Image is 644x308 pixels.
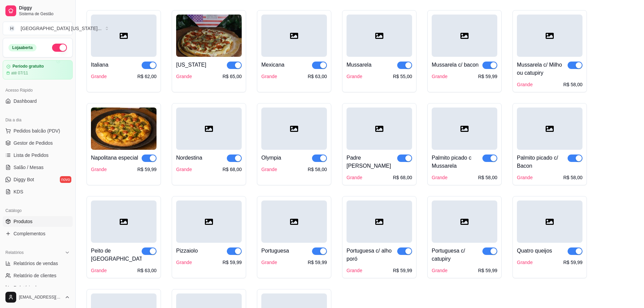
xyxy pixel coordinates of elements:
div: [US_STATE] [176,61,206,69]
a: Dashboard [3,96,73,106]
div: [GEOGRAPHIC_DATA] [US_STATE] ... [21,25,101,32]
div: Grande [432,174,448,181]
div: R$ 62,00 [137,73,157,80]
span: Relatórios de vendas [14,260,58,267]
div: Mexicana [261,61,284,69]
div: Grande [261,73,277,80]
span: Lista de Pedidos [14,152,49,159]
a: Lista de Pedidos [3,150,73,161]
a: Diggy Botnovo [3,174,73,185]
div: Nordestina [176,154,202,162]
div: Palmito picado c Mussarela [432,154,482,170]
a: Salão / Mesas [3,162,73,173]
div: Portuguesa [261,247,289,255]
span: Gestor de Pedidos [14,140,53,146]
span: Produtos [14,218,32,225]
div: Portuguesa c/ catupiry [432,247,482,263]
div: Grande [176,73,192,80]
article: até 07/11 [11,70,28,76]
span: Relatório de clientes [14,272,56,279]
img: product-image [91,108,157,150]
div: Padre [PERSON_NAME] [347,154,397,170]
button: Select a team [3,22,73,35]
span: [EMAIL_ADDRESS][DOMAIN_NAME] [19,294,62,300]
span: Diggy [19,5,70,11]
a: Relatório de mesas [3,282,73,293]
div: Grande [347,73,362,80]
div: R$ 58,00 [563,174,582,181]
div: R$ 59,99 [222,259,242,266]
div: Grande [517,81,533,88]
div: R$ 65,00 [222,73,242,80]
span: Relatórios [5,250,24,255]
div: R$ 63,00 [308,73,327,80]
div: Portuguesa c/ alho poró [347,247,397,263]
a: DiggySistema de Gestão [3,3,73,19]
div: R$ 55,00 [393,73,412,80]
div: Grande [91,166,107,173]
div: Acesso Rápido [3,85,73,96]
span: Relatório de mesas [14,284,54,291]
button: [EMAIL_ADDRESS][DOMAIN_NAME] [3,289,73,305]
span: H [8,25,15,32]
div: Dia a dia [3,115,73,125]
div: Grande [432,73,448,80]
div: R$ 63,00 [137,267,157,274]
img: product-image [176,15,242,57]
a: Relatório de clientes [3,270,73,281]
div: Mussarela [347,61,372,69]
span: Pedidos balcão (PDV) [14,127,60,134]
div: Napolitana especial [91,154,138,162]
a: Produtos [3,216,73,227]
div: R$ 59,99 [478,73,497,80]
button: Pedidos balcão (PDV) [3,125,73,136]
div: Grande [347,267,362,274]
div: R$ 59,99 [137,166,157,173]
div: Italiana [91,61,109,69]
div: Grande [91,267,107,274]
div: R$ 59,99 [308,259,327,266]
a: KDS [3,186,73,197]
span: Diggy Bot [14,176,34,183]
div: Catálogo [3,205,73,216]
div: Grande [176,166,192,173]
a: Complementos [3,228,73,239]
div: Grande [261,259,277,266]
div: Loja aberta [8,44,37,51]
div: R$ 58,00 [308,166,327,173]
div: Mussarela c/ bacon [432,61,479,69]
div: Palmito picado c/ Bacon [517,154,568,170]
div: Olympia [261,154,281,162]
a: Relatórios de vendas [3,258,73,269]
div: Grande [517,259,533,266]
div: R$ 68,00 [222,166,242,173]
div: Grande [432,267,448,274]
div: R$ 58,00 [563,81,582,88]
div: Peito de [GEOGRAPHIC_DATA] [91,247,142,263]
div: Mussarela c/ Milho ou catupiry [517,61,568,77]
div: R$ 58,00 [478,174,497,181]
div: R$ 59,99 [393,267,412,274]
a: Período gratuitoaté 07/11 [3,60,73,79]
div: R$ 59,99 [478,267,497,274]
span: Complementos [14,230,45,237]
button: Alterar Status [52,44,67,52]
div: Grande [261,166,277,173]
article: Período gratuito [13,64,44,69]
div: Quatro queijos [517,247,552,255]
span: Dashboard [14,98,37,104]
span: Sistema de Gestão [19,11,70,17]
div: Pizzaiolo [176,247,198,255]
span: Salão / Mesas [14,164,44,171]
span: KDS [14,188,23,195]
div: Grande [176,259,192,266]
div: R$ 68,00 [393,174,412,181]
div: Grande [91,73,107,80]
a: Gestor de Pedidos [3,138,73,148]
div: Grande [347,174,362,181]
div: R$ 59,99 [563,259,582,266]
div: Grande [517,174,533,181]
